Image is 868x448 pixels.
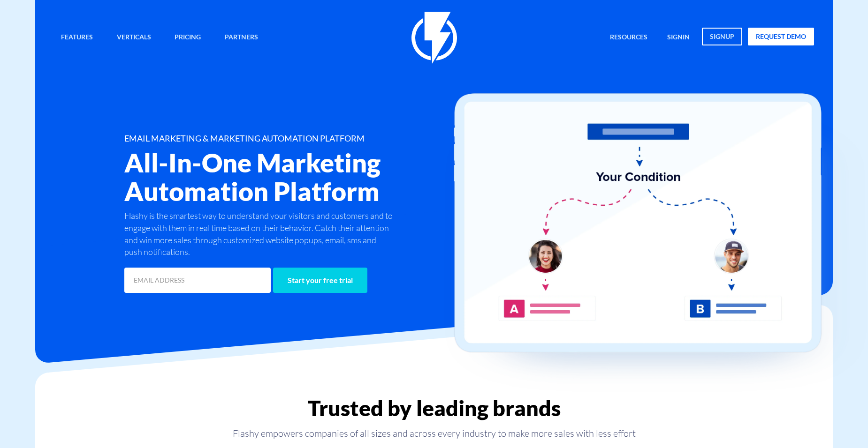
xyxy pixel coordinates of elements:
[660,28,697,48] a: signin
[748,28,814,45] a: request demo
[35,396,833,420] h2: Trusted by leading brands
[603,28,655,48] a: Resources
[35,427,833,440] p: Flashy empowers companies of all sizes and across every industry to make more sales with less effort
[168,28,208,48] a: Pricing
[54,28,100,48] a: Features
[124,268,271,293] input: EMAIL ADDRESS
[218,28,265,48] a: Partners
[702,28,742,45] a: signup
[124,148,490,205] h2: All-In-One Marketing Automation Platform
[124,134,490,143] h1: EMAIL MARKETING & MARKETING AUTOMATION PLATFORM
[273,268,367,293] input: Start your free trial
[110,28,158,48] a: Verticals
[124,210,396,258] p: Flashy is the smartest way to understand your visitors and customers and to engage with them in r...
